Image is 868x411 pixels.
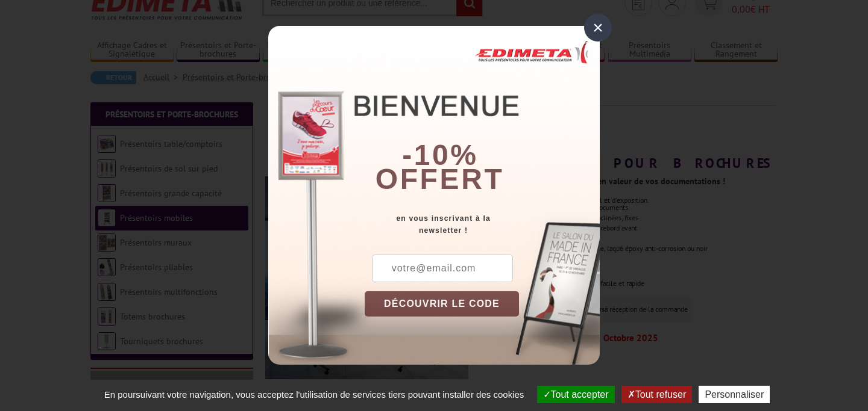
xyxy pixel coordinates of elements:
[537,386,615,403] button: Tout accepter
[365,212,600,236] div: en vous inscrivant à la newsletter !
[621,386,692,403] button: Tout refuser
[365,291,519,317] button: DÉCOUVRIR LE CODE
[699,386,770,403] button: Personnaliser (fenêtre modale)
[584,14,612,42] div: ×
[372,255,513,282] input: votre@email.com
[402,139,478,171] b: -10%
[98,389,530,400] span: En poursuivant votre navigation, vous acceptez l'utilisation de services tiers pouvant installer ...
[376,163,505,195] font: offert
